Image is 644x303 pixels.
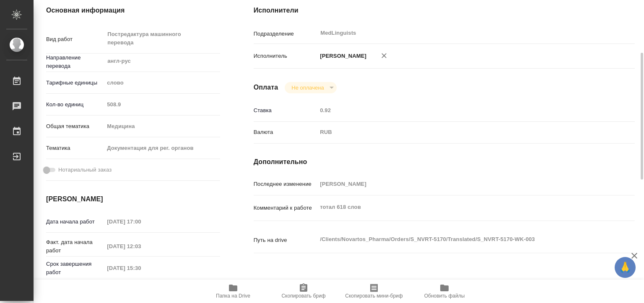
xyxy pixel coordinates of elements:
p: Кол-во единиц [46,100,104,109]
div: Документация для рег. органов [104,141,220,155]
input: Пустое поле [104,216,177,228]
p: Дата начала работ [46,218,104,226]
div: слово [104,76,220,90]
p: Общая тематика [46,122,104,131]
span: Папка на Drive [216,293,250,299]
p: Тематика [46,144,104,152]
input: Пустое поле [317,104,603,116]
p: Срок завершения работ [46,260,104,277]
div: RUB [317,125,603,139]
p: Направление перевода [46,54,104,70]
p: Вид работ [46,35,104,44]
div: Не оплачена [285,82,336,93]
input: Пустое поле [317,178,603,190]
button: Скопировать бриф [268,280,339,303]
p: Валюта [254,128,317,136]
div: Медицина [104,119,220,134]
textarea: тотал 618 слов [317,200,603,214]
p: Подразделение [254,30,317,38]
p: Тарифные единицы [46,79,104,87]
h4: Оплата [254,82,278,92]
p: Факт. дата начала работ [46,238,104,255]
p: Ставка [254,106,317,115]
h4: Основная информация [46,5,220,15]
h4: [PERSON_NAME] [46,194,220,204]
p: Исполнитель [254,52,317,60]
button: Скопировать мини-бриф [339,280,409,303]
p: Комментарий к работе [254,204,317,212]
h4: Дополнительно [254,157,635,167]
button: Не оплачена [289,84,326,91]
span: Скопировать мини-бриф [345,293,402,299]
button: Удалить исполнителя [375,46,393,65]
span: Обновить файлы [424,293,465,299]
input: Пустое поле [104,240,177,252]
span: Скопировать бриф [281,293,325,299]
button: Папка на Drive [198,280,268,303]
p: [PERSON_NAME] [317,52,366,60]
input: Пустое поле [104,262,177,274]
span: 🙏 [618,259,632,276]
span: Нотариальный заказ [58,166,112,174]
p: Последнее изменение [254,180,317,188]
p: Путь на drive [254,236,317,244]
h4: Исполнители [254,5,635,15]
button: Обновить файлы [409,280,480,303]
button: 🙏 [615,257,636,278]
textarea: /Clients/Novartos_Pharma/Orders/S_NVRT-5170/Translated/S_NVRT-5170-WK-003 [317,232,603,247]
input: Пустое поле [104,98,220,110]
